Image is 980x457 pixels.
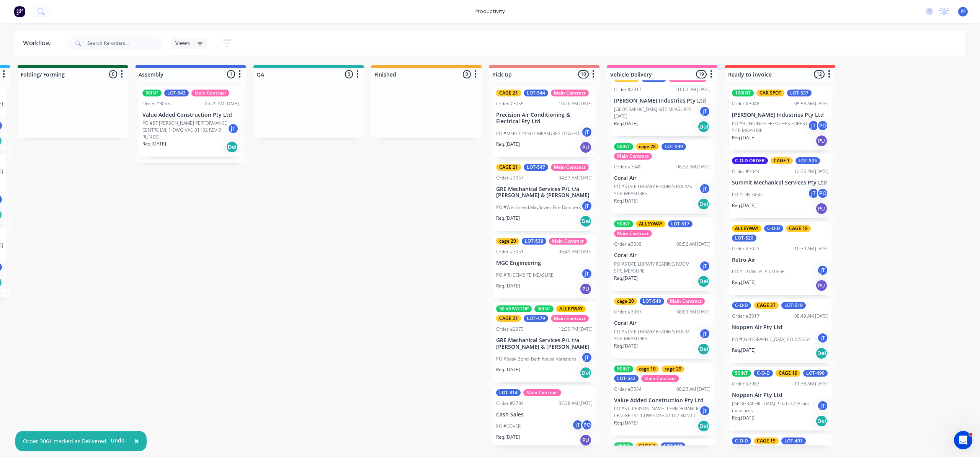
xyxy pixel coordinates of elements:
[732,235,756,242] div: LOT-520
[496,326,524,333] div: Order #2973
[614,230,652,237] div: Main Contract
[581,419,593,431] div: PO
[676,241,710,248] div: 08:52 AM [DATE]
[496,215,520,222] p: Req. [DATE]
[729,299,831,363] div: C-O-DCAGE 27LOT-519Order #301708:49 AM [DATE]Noppen Air Pty LtdPO #[GEOGRAPHIC_DATA] P.O-022254jT...
[614,386,642,393] div: Order #3054
[815,202,828,215] div: PU
[699,183,710,194] div: jT
[23,39,54,48] div: Workflow
[794,100,828,107] div: 05:53 AM [DATE]
[614,366,633,372] div: 50INT
[732,400,817,414] p: [GEOGRAPHIC_DATA] P.O-022228 site measures
[817,400,828,411] div: jT
[732,168,759,175] div: Order #3044
[496,90,521,96] div: CAGE 21
[732,336,811,343] p: PO #[GEOGRAPHIC_DATA] P.O-022254
[524,164,548,171] div: LOT-547
[732,302,751,309] div: C-O-D
[205,100,239,107] div: 06:29 AM [DATE]
[496,400,524,407] div: Order #2784
[134,436,139,446] span: ×
[496,389,521,396] div: LOT-314
[496,423,521,430] p: PO #COVER
[496,434,520,441] p: Req. [DATE]
[732,415,756,421] p: Req. [DATE]
[496,248,524,255] div: Order #3051
[697,121,710,133] div: Del
[581,352,593,363] div: jT
[614,163,642,170] div: Order #3049
[614,261,699,274] p: PO #STATE LIBRARY READING ROOM SITE MEASURE
[614,375,639,382] div: LOT-542
[614,120,638,127] p: Req. [DATE]
[815,135,828,147] div: PU
[614,328,699,342] p: PO #STATE LIBRARY READING ROOM SITE MEASURES
[636,143,659,150] div: cage 28
[676,86,710,93] div: 01:00 PM [DATE]
[496,186,593,199] p: GRE Mechanical Services P/L t/a [PERSON_NAME] & [PERSON_NAME]
[732,157,768,164] div: C-O-D ORDER
[164,90,189,96] div: LOT-543
[794,313,828,320] div: 08:49 AM [DATE]
[754,302,779,309] div: CAGE 27
[754,437,779,444] div: CAGE 19
[641,375,679,382] div: Main Contract
[640,298,664,305] div: LOT-549
[732,90,754,96] div: 100INT
[580,434,592,446] div: PU
[636,366,659,372] div: cage 10
[496,356,577,362] p: PO #Soak Bondi Bath house Variations
[14,6,25,17] img: Factory
[142,112,239,118] p: Value Added Construction Pty Ltd
[496,282,520,289] p: Req. [DATE]
[676,308,710,315] div: 08:09 AM [DATE]
[493,87,596,157] div: CAGE 21LOT-544Main ContractOrder #305510:26 AM [DATE]Precision Air Conditioning & Electrical Pty ...
[614,298,637,305] div: cage 20
[496,337,593,350] p: GRE Mechanical Services P/L t/a [PERSON_NAME] & [PERSON_NAME]
[732,380,759,387] div: Order #2983
[534,305,554,312] div: 50INT
[729,222,831,295] div: ALLEYWAYC-O-DCAGE 18LOT-520Order #302210:39 AM [DATE]Retro AirPO #LUTANDA P.O-10665jTReq.[DATE]PU
[697,275,710,287] div: Del
[127,432,147,450] button: Close
[732,120,808,134] p: PO #BUNNINGS FRENCHES FOREST SITE MEASURE
[581,268,593,279] div: jT
[676,386,710,393] div: 08:23 AM [DATE]
[614,175,710,181] p: Coral Air
[697,420,710,432] div: Del
[699,328,710,339] div: jT
[636,220,665,227] div: ALLEYWAY
[697,343,710,355] div: Del
[661,366,684,372] div: cage 29
[493,235,596,299] div: cage 20LOT-538Main ContractOrder #305106:49 AM [DATE]MGC EngineeringPO #RHEEM SITE MEASUREjTReq.[...
[611,140,714,214] div: 50INTcage 28LOT-539Main ContractOrder #304906:32 AM [DATE]Coral AirPO #STATE LIBRARY READING ROOM...
[729,367,831,431] div: 50INTC-O-DCAGE 19LOT-490Order #298311:38 AM [DATE]Noppen Air Pty Ltd[GEOGRAPHIC_DATA] P.O-022228 ...
[699,260,710,272] div: jT
[697,198,710,210] div: Del
[581,200,593,212] div: jT
[559,400,593,407] div: 07:28 AM [DATE]
[496,315,521,322] div: CAGE 21
[817,120,828,131] div: PO
[661,442,685,449] div: LOT-548
[556,305,586,312] div: ALLEYWAY
[808,120,819,131] div: jT
[572,419,583,431] div: jT
[732,225,761,232] div: ALLEYWAY
[787,90,812,96] div: LOT-537
[496,260,593,266] p: MGC Engineering
[493,161,596,231] div: CAGE 21LOT-547Main ContractOrder #305704:37 AM [DATE]GRE Mechanical Services P/L t/a [PERSON_NAME...
[551,315,589,322] div: Main Contract
[493,386,596,450] div: LOT-314Main ContractOrder #278407:28 AM [DATE]Cash SalesPO #COVERjTPOReq.[DATE]PU
[817,264,828,276] div: jT
[559,175,593,181] div: 04:37 AM [DATE]
[732,313,759,320] div: Order #3017
[614,197,638,204] p: Req. [DATE]
[551,164,589,171] div: Main Contract
[614,143,633,150] div: 50INT
[142,120,227,140] p: PO #ST [PERSON_NAME] PERFORMANCE CENTRE LVL 1-DWG-VAE-01102 REV-3 RUN DD
[614,343,638,349] p: Req. [DATE]
[732,370,751,377] div: 50INT
[668,220,693,227] div: LOT-517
